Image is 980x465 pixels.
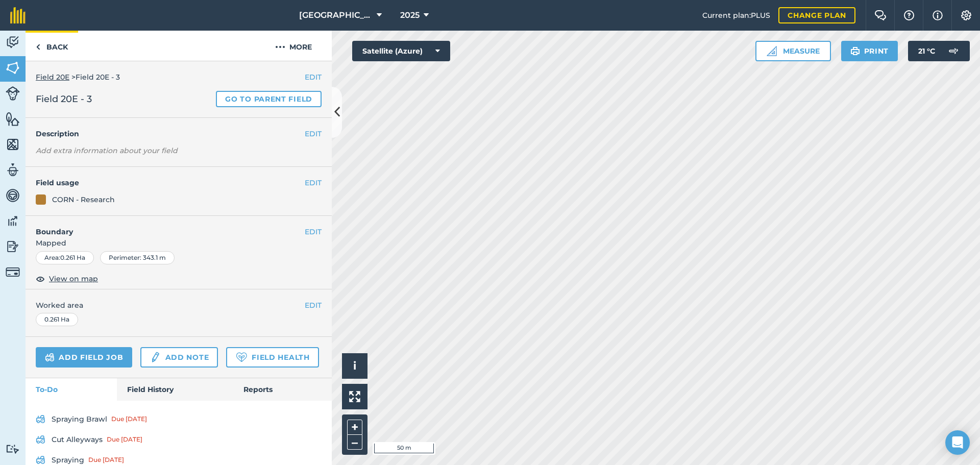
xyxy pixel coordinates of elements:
img: svg+xml;base64,PD94bWwgdmVyc2lvbj0iMS4wIiBlbmNvZGluZz0idXRmLTgiPz4KPCEtLSBHZW5lcmF0b3I6IEFkb2JlIE... [6,86,20,101]
img: svg+xml;base64,PHN2ZyB4bWxucz0iaHR0cDovL3d3dy53My5vcmcvMjAwMC9zdmciIHdpZHRoPSIxOCIgaGVpZ2h0PSIyNC... [36,273,45,285]
img: svg+xml;base64,PD94bWwgdmVyc2lvbj0iMS4wIiBlbmNvZGluZz0idXRmLTgiPz4KPCEtLSBHZW5lcmF0b3I6IEFkb2JlIE... [6,444,20,454]
a: Change plan [778,7,855,23]
img: svg+xml;base64,PD94bWwgdmVyc2lvbj0iMS4wIiBlbmNvZGluZz0idXRmLTgiPz4KPCEtLSBHZW5lcmF0b3I6IEFkb2JlIE... [6,188,20,203]
span: 2025 [400,9,420,21]
span: 21 ° C [918,41,935,61]
a: Add note [140,347,218,368]
a: Cut AlleywaysDue [DATE] [36,431,322,448]
img: svg+xml;base64,PD94bWwgdmVyc2lvbj0iMS4wIiBlbmNvZGluZz0idXRmLTgiPz4KPCEtLSBHZW5lcmF0b3I6IEFkb2JlIE... [6,265,20,279]
div: Open Intercom Messenger [945,430,970,455]
img: svg+xml;base64,PD94bWwgdmVyc2lvbj0iMS4wIiBlbmNvZGluZz0idXRmLTgiPz4KPCEtLSBHZW5lcmF0b3I6IEFkb2JlIE... [6,213,20,229]
a: Add field job [36,347,132,368]
span: [GEOGRAPHIC_DATA] [299,9,373,21]
img: fieldmargin Logo [10,7,26,23]
img: svg+xml;base64,PD94bWwgdmVyc2lvbj0iMS4wIiBlbmNvZGluZz0idXRmLTgiPz4KPCEtLSBHZW5lcmF0b3I6IEFkb2JlIE... [6,239,20,254]
button: EDIT [305,71,322,83]
a: Field History [117,378,233,401]
button: EDIT [305,128,322,139]
img: Four arrows, one pointing top left, one top right, one bottom right and the last bottom left [349,391,360,402]
img: svg+xml;base64,PD94bWwgdmVyc2lvbj0iMS4wIiBlbmNvZGluZz0idXRmLTgiPz4KPCEtLSBHZW5lcmF0b3I6IEFkb2JlIE... [36,413,45,425]
img: svg+xml;base64,PD94bWwgdmVyc2lvbj0iMS4wIiBlbmNvZGluZz0idXRmLTgiPz4KPCEtLSBHZW5lcmF0b3I6IEFkb2JlIE... [6,162,20,178]
a: Spraying BrawlDue [DATE] [36,411,322,427]
button: EDIT [305,177,322,188]
div: 0.261 Ha [36,313,78,326]
em: Add extra information about your field [36,146,178,155]
img: svg+xml;base64,PHN2ZyB4bWxucz0iaHR0cDovL3d3dy53My5vcmcvMjAwMC9zdmciIHdpZHRoPSI1NiIgaGVpZ2h0PSI2MC... [6,60,20,76]
button: More [255,31,332,61]
a: Field 20E [36,72,69,82]
div: Perimeter : 343.1 m [100,251,175,264]
div: > Field 20E - 3 [36,71,322,83]
a: Back [26,31,78,61]
div: CORN - Research [52,194,115,205]
button: Print [841,41,898,61]
button: EDIT [305,300,322,311]
button: 21 °C [908,41,970,61]
button: – [347,435,362,450]
span: Current plan : PLUS [702,10,770,21]
button: i [342,353,367,379]
img: svg+xml;base64,PHN2ZyB4bWxucz0iaHR0cDovL3d3dy53My5vcmcvMjAwMC9zdmciIHdpZHRoPSI1NiIgaGVpZ2h0PSI2MC... [6,111,20,127]
img: svg+xml;base64,PHN2ZyB4bWxucz0iaHR0cDovL3d3dy53My5vcmcvMjAwMC9zdmciIHdpZHRoPSIxOSIgaGVpZ2h0PSIyNC... [850,45,860,57]
span: View on map [49,273,98,284]
img: svg+xml;base64,PD94bWwgdmVyc2lvbj0iMS4wIiBlbmNvZGluZz0idXRmLTgiPz4KPCEtLSBHZW5lcmF0b3I6IEFkb2JlIE... [6,35,20,50]
img: svg+xml;base64,PD94bWwgdmVyc2lvbj0iMS4wIiBlbmNvZGluZz0idXRmLTgiPz4KPCEtLSBHZW5lcmF0b3I6IEFkb2JlIE... [943,41,964,61]
div: Area : 0.261 Ha [36,251,94,264]
a: To-Do [26,378,117,401]
img: svg+xml;base64,PHN2ZyB4bWxucz0iaHR0cDovL3d3dy53My5vcmcvMjAwMC9zdmciIHdpZHRoPSIyMCIgaGVpZ2h0PSIyNC... [275,41,285,53]
span: Field 20E - 3 [36,92,92,106]
button: Satellite (Azure) [352,41,450,61]
img: Two speech bubbles overlapping with the left bubble in the forefront [874,10,887,20]
img: svg+xml;base64,PHN2ZyB4bWxucz0iaHR0cDovL3d3dy53My5vcmcvMjAwMC9zdmciIHdpZHRoPSIxNyIgaGVpZ2h0PSIxNy... [933,9,943,21]
img: svg+xml;base64,PHN2ZyB4bWxucz0iaHR0cDovL3d3dy53My5vcmcvMjAwMC9zdmciIHdpZHRoPSI5IiBoZWlnaHQ9IjI0Ii... [36,41,40,53]
div: Due [DATE] [111,415,147,423]
a: Field Health [226,347,318,368]
button: EDIT [305,226,322,237]
img: svg+xml;base64,PD94bWwgdmVyc2lvbj0iMS4wIiBlbmNvZGluZz0idXRmLTgiPz4KPCEtLSBHZW5lcmF0b3I6IEFkb2JlIE... [150,351,161,363]
button: Measure [755,41,831,61]
h4: Description [36,128,322,139]
a: Go to parent field [216,91,322,107]
img: A question mark icon [903,10,915,20]
span: i [353,359,356,372]
h4: Field usage [36,177,305,188]
img: svg+xml;base64,PHN2ZyB4bWxucz0iaHR0cDovL3d3dy53My5vcmcvMjAwMC9zdmciIHdpZHRoPSI1NiIgaGVpZ2h0PSI2MC... [6,137,20,152]
img: svg+xml;base64,PD94bWwgdmVyc2lvbj0iMS4wIiBlbmNvZGluZz0idXRmLTgiPz4KPCEtLSBHZW5lcmF0b3I6IEFkb2JlIE... [45,351,55,363]
span: Worked area [36,300,322,311]
button: View on map [36,273,98,285]
img: A cog icon [960,10,972,20]
span: Mapped [26,237,332,249]
h4: Boundary [26,216,305,237]
img: svg+xml;base64,PD94bWwgdmVyc2lvbj0iMS4wIiBlbmNvZGluZz0idXRmLTgiPz4KPCEtLSBHZW5lcmF0b3I6IEFkb2JlIE... [36,433,45,446]
button: + [347,420,362,435]
a: Reports [233,378,332,401]
img: Ruler icon [767,46,777,56]
div: Due [DATE] [107,435,142,444]
div: Due [DATE] [88,456,124,464]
